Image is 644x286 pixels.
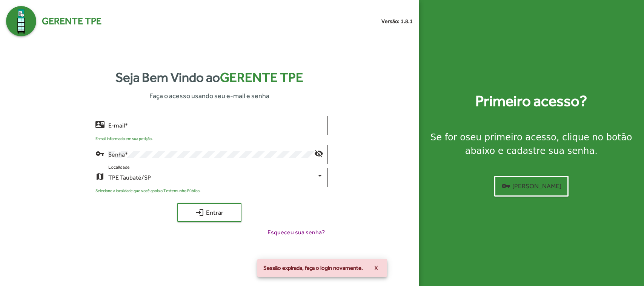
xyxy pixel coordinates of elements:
mat-icon: visibility_off [314,149,323,158]
span: Faça o acesso usando seu e-mail e senha [149,91,269,101]
mat-icon: map [95,172,105,181]
strong: seu primeiro acesso [466,132,556,143]
span: Esqueceu sua senha? [267,228,325,237]
div: Se for o , clique no botão abaixo e cadastre sua senha. [428,131,635,158]
button: [PERSON_NAME] [494,176,569,197]
span: TPE Taubaté/SP [108,174,151,181]
button: X [368,261,384,275]
mat-icon: vpn_key [501,181,510,191]
span: X [374,261,378,275]
mat-icon: vpn_key [95,149,105,158]
mat-hint: Selecione a localidade que você apoia o Testemunho Público. [95,188,201,193]
small: Versão: 1.8.1 [381,17,413,25]
strong: Primeiro acesso? [475,90,587,112]
strong: Seja Bem Vindo ao [115,68,303,88]
mat-icon: contact_mail [95,120,105,129]
span: Gerente TPE [220,70,303,85]
span: Entrar [184,206,235,219]
span: Sessão expirada, faça o login novamente. [263,264,363,272]
span: Gerente TPE [42,14,101,28]
button: Entrar [177,203,241,222]
mat-icon: login [195,208,204,217]
img: Logo Gerente [6,6,36,36]
mat-hint: E-mail informado em sua petição. [95,136,153,141]
span: [PERSON_NAME] [501,179,561,193]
